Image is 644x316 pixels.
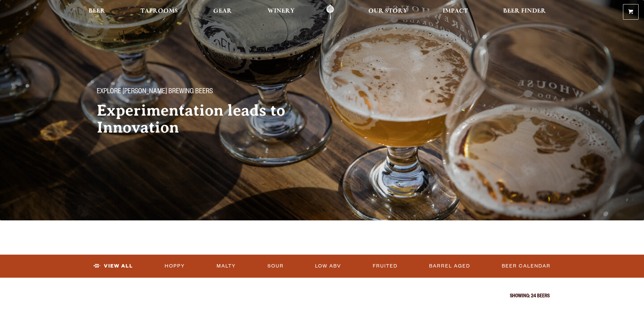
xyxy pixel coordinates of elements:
a: Winery [263,4,299,20]
a: Sour [265,258,287,274]
a: Fruited [370,258,400,274]
a: Beer [84,4,110,20]
a: Malty [214,258,239,274]
a: Impact [438,4,472,20]
a: View All [91,258,136,274]
a: Low ABV [312,258,344,274]
span: Gear [213,8,232,14]
p: Showing: 24 Beers [95,294,550,299]
a: Odell Home [317,4,343,20]
span: Our Story [368,8,407,14]
a: Hoppy [162,258,188,274]
a: Gear [209,4,236,20]
a: Taprooms [136,4,182,20]
span: Beer [89,8,105,14]
a: Barrel Aged [426,258,473,274]
a: Beer Finder [499,4,550,20]
span: Impact [443,8,468,14]
span: Winery [268,8,295,14]
span: Taprooms [141,8,178,14]
h2: Experimentation leads to Innovation [97,102,309,136]
span: Beer Finder [503,8,546,14]
a: Our Story [364,4,412,20]
span: Explore [PERSON_NAME] Brewing Beers [97,88,213,97]
a: Beer Calendar [499,258,553,274]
